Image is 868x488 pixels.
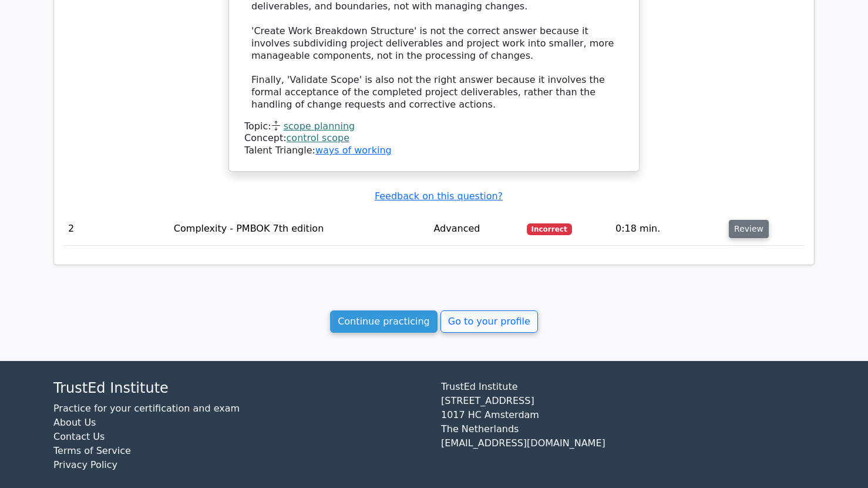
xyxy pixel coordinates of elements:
[53,417,96,428] a: About Us
[440,310,538,333] a: Go to your profile
[244,132,624,145] div: Concept:
[284,121,355,132] a: scope planning
[287,132,349,143] a: control scope
[375,190,503,202] a: Feedback on this question?
[53,380,427,397] h4: TrustEd Institute
[611,212,724,246] td: 0:18 min.
[63,212,169,246] td: 2
[729,220,769,238] button: Review
[330,310,438,333] a: Continue practicing
[244,121,624,133] div: Topic:
[53,459,117,470] a: Privacy Policy
[429,212,522,246] td: Advanced
[527,223,572,235] span: Incorrect
[169,212,429,246] td: Complexity - PMBOK 7th edition
[244,121,624,157] div: Talent Triangle:
[315,145,392,156] a: ways of working
[53,403,240,414] a: Practice for your certification and exam
[434,380,822,482] div: TrustEd Institute [STREET_ADDRESS] 1017 HC Amsterdam The Netherlands [EMAIL_ADDRESS][DOMAIN_NAME]
[53,445,131,456] a: Terms of Service
[53,431,105,442] a: Contact Us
